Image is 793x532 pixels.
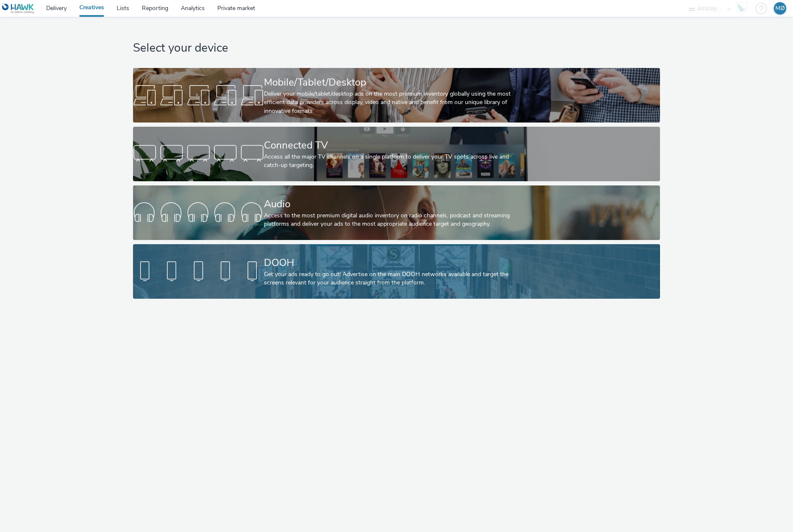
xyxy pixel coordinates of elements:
[133,127,660,181] a: Connected TVAccess all the major TV channels on a single platform to deliver your TV spots across...
[264,270,526,287] div: Get your ads ready to go out! Advertise on the main DOOH networks available and target the screen...
[264,90,526,115] div: Deliver your mobile/tablet/desktop ads on the most premium inventory globally using the most effi...
[735,2,751,15] a: Hawk Academy
[2,3,34,14] img: undefined Logo
[264,256,526,270] div: DOOH
[264,138,526,153] div: Connected TV
[133,68,660,123] a: Mobile/Tablet/DesktopDeliver your mobile/tablet/desktop ads on the most premium inventory globall...
[133,185,660,240] a: AudioAccess to the most premium digital audio inventory on radio channels, podcast and streaming ...
[775,2,785,15] div: MØ
[264,153,526,170] div: Access all the major TV channels on a single platform to deliver your TV spots across live and ca...
[735,2,748,15] img: Hawk Academy
[264,211,526,229] div: Access to the most premium digital audio inventory on radio channels, podcast and streaming platf...
[133,40,660,56] h1: Select your device
[264,197,526,211] div: Audio
[133,244,660,299] a: DOOHGet your ads ready to go out! Advertise on the main DOOH networks available and target the sc...
[264,75,526,90] div: Mobile/Tablet/Desktop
